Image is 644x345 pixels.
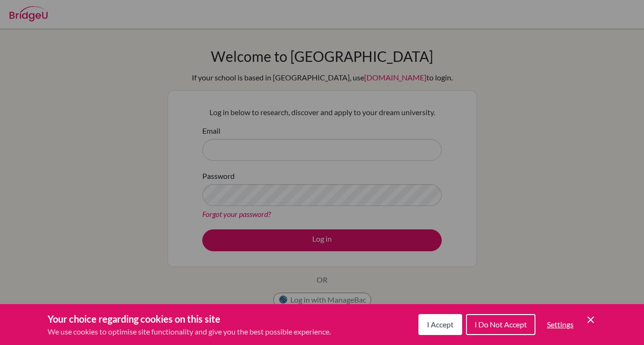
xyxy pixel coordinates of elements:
h3: Your choice regarding cookies on this site [48,312,331,326]
button: I Accept [418,314,462,335]
span: I Do Not Accept [475,320,527,329]
button: I Do Not Accept [466,314,535,335]
button: Save and close [585,314,596,325]
p: We use cookies to optimise site functionality and give you the best possible experience. [48,326,331,337]
span: I Accept [427,320,454,329]
button: Settings [539,315,581,334]
span: Settings [547,320,574,329]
